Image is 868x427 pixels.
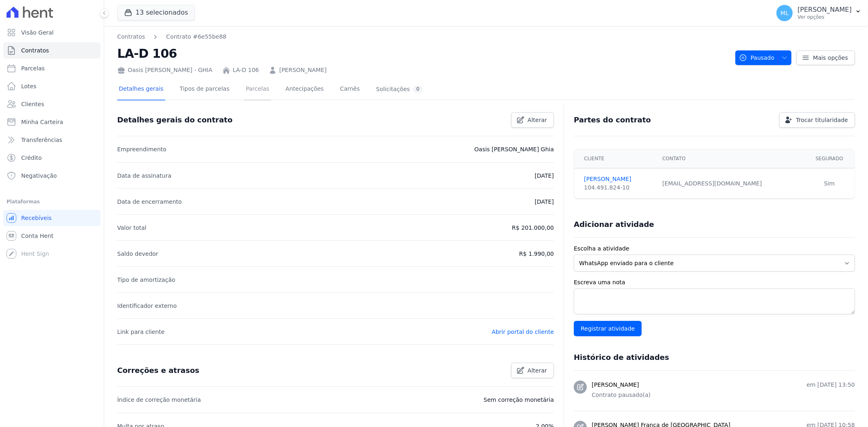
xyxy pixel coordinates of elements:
a: LA-D 106 [233,66,259,74]
a: Contrato #6e55be88 [166,33,226,41]
p: Saldo devedor [117,249,158,259]
h3: Partes do contrato [574,115,651,125]
p: Data de encerramento [117,197,182,207]
span: Mais opções [813,54,848,62]
p: Contrato pausado(a) [592,391,855,399]
a: Alterar [511,363,554,378]
a: Solicitações0 [374,79,424,100]
span: Alterar [528,116,547,124]
p: Valor total [117,223,146,233]
p: Data de assinatura [117,171,171,181]
a: Transferências [3,132,101,148]
th: Contato [658,149,805,168]
div: Oasis [PERSON_NAME] - GHIA [117,66,212,74]
a: [PERSON_NAME] [584,175,652,183]
p: Empreendimento [117,144,166,154]
a: Trocar titularidade [779,112,855,128]
p: Ver opções [798,14,852,20]
span: Trocar titularidade [796,116,848,124]
a: Antecipações [284,79,326,100]
span: Conta Hent [21,232,53,240]
a: Alterar [511,112,554,128]
span: Visão Geral [21,28,54,37]
p: Índice de correção monetária [117,395,201,405]
h3: Detalhes gerais do contrato [117,115,232,125]
nav: Breadcrumb [117,33,729,41]
div: Plataformas [7,197,97,207]
a: Parcelas [244,79,271,100]
button: Pausado [735,50,791,65]
span: Pausado [739,50,774,65]
input: Registrar atividade [574,321,642,336]
span: Recebíveis [21,214,52,222]
span: Minha Carteira [21,118,63,126]
a: [PERSON_NAME] [279,66,326,74]
p: R$ 201.000,00 [512,223,554,233]
a: Crédito [3,150,101,166]
p: Oasis [PERSON_NAME] Ghia [474,144,554,154]
span: Crédito [21,154,42,162]
p: [DATE] [535,197,554,207]
a: Tipos de parcelas [178,79,231,100]
a: Visão Geral [3,24,101,41]
p: Link para cliente [117,327,164,337]
h2: LA-D 106 [117,44,729,63]
a: Lotes [3,78,101,94]
th: Cliente [574,149,657,168]
span: Lotes [21,82,37,90]
span: Alterar [528,366,547,375]
a: Contratos [117,33,145,41]
td: Sim [804,168,855,199]
p: [DATE] [535,171,554,181]
a: Minha Carteira [3,114,101,130]
a: Conta Hent [3,228,101,244]
span: Transferências [21,136,62,144]
button: 13 selecionados [117,5,195,20]
p: Identificador externo [117,301,177,311]
a: Carnês [338,79,361,100]
span: Clientes [21,100,44,108]
h3: [PERSON_NAME] [592,381,639,389]
span: Negativação [21,172,57,180]
p: Sem correção monetária [484,395,554,405]
h3: Adicionar atividade [574,220,654,229]
div: 0 [413,85,423,93]
a: Detalhes gerais [117,79,165,100]
a: Recebíveis [3,210,101,226]
span: ML [781,10,789,16]
p: Tipo de amortização [117,275,175,285]
label: Escreva uma nota [574,278,855,287]
span: Parcelas [21,64,45,72]
th: Segurado [804,149,855,168]
div: [EMAIL_ADDRESS][DOMAIN_NAME] [662,179,800,188]
a: Clientes [3,96,101,112]
a: Negativação [3,168,101,184]
a: Contratos [3,42,101,59]
p: em [DATE] 13:50 [807,381,855,389]
a: Abrir portal do cliente [492,329,554,335]
div: Solicitações [376,85,423,93]
h3: Histórico de atividades [574,353,669,362]
nav: Breadcrumb [117,33,226,41]
div: 104.491.824-10 [584,183,652,192]
p: [PERSON_NAME] [798,6,852,14]
p: R$ 1.990,00 [519,249,554,259]
h3: Correções e atrasos [117,366,199,375]
label: Escolha a atividade [574,244,855,253]
button: ML [PERSON_NAME] Ver opções [770,2,868,24]
span: Contratos [21,46,49,54]
a: Parcelas [3,60,101,76]
a: Mais opções [796,50,855,65]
